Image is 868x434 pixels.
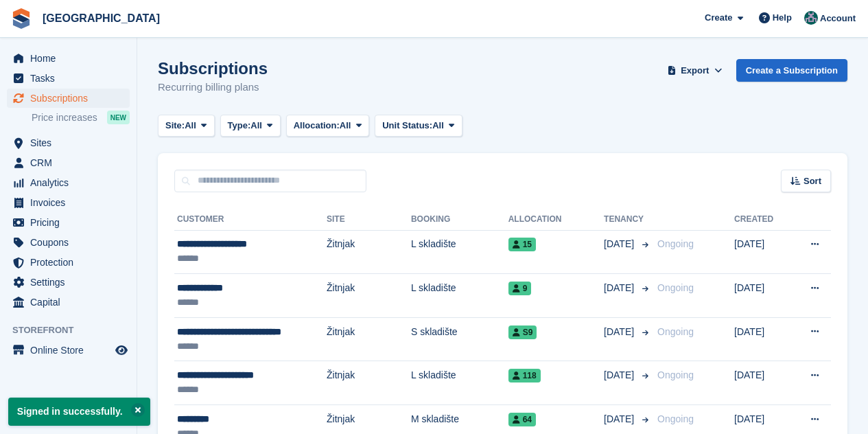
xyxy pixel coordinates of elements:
[604,209,652,231] th: Tenancy
[604,281,637,295] span: [DATE]
[7,253,130,272] a: menu
[7,69,130,88] a: menu
[11,8,32,29] img: stora-icon-8386f47178a22dfd0bd8f6a31ec36ba5ce8667c1dd55bd0f319d3a0aa187defe.svg
[327,230,411,274] td: Žitnjak
[657,326,694,337] span: Ongoing
[113,342,130,358] a: Preview store
[382,119,432,133] span: Unit Status:
[657,238,694,249] span: Ongoing
[30,49,113,68] span: Home
[734,209,790,231] th: Created
[734,317,790,361] td: [DATE]
[7,49,130,68] a: menu
[158,59,268,78] h1: Subscriptions
[327,209,411,231] th: Site
[657,369,694,380] span: Ongoing
[250,119,262,133] span: All
[30,233,113,252] span: Coupons
[294,119,340,133] span: Allocation:
[508,325,537,339] span: S9
[820,12,856,25] span: Account
[734,230,790,274] td: [DATE]
[7,89,130,108] a: menu
[508,413,536,426] span: 64
[30,89,113,108] span: Subscriptions
[604,325,637,339] span: [DATE]
[340,119,351,133] span: All
[804,174,821,188] span: Sort
[37,7,165,30] a: [GEOGRAPHIC_DATA]
[734,361,790,405] td: [DATE]
[327,317,411,361] td: Žitnjak
[12,323,137,337] span: Storefront
[508,282,532,295] span: 9
[7,213,130,232] a: menu
[30,193,113,212] span: Invoices
[30,273,113,292] span: Settings
[7,293,130,312] a: menu
[30,153,113,172] span: CRM
[508,369,541,382] span: 118
[174,209,327,231] th: Customer
[411,317,508,361] td: S skladište
[30,133,113,152] span: Sites
[7,233,130,252] a: menu
[734,274,790,318] td: [DATE]
[32,111,97,124] span: Price increases
[411,209,508,231] th: Booking
[30,173,113,192] span: Analytics
[705,11,732,25] span: Create
[736,59,847,82] a: Create a Subscription
[286,115,370,137] button: Allocation: All
[7,173,130,192] a: menu
[327,274,411,318] td: Žitnjak
[773,11,792,25] span: Help
[185,119,196,133] span: All
[30,293,113,312] span: Capital
[508,209,604,231] th: Allocation
[165,119,185,133] span: Site:
[411,361,508,405] td: L skladište
[327,361,411,405] td: Žitnjak
[508,238,536,251] span: 15
[432,119,444,133] span: All
[220,115,281,137] button: Type: All
[657,282,694,293] span: Ongoing
[604,368,637,382] span: [DATE]
[375,115,462,137] button: Unit Status: All
[804,11,818,25] img: Željko Gobac
[158,80,268,95] p: Recurring billing plans
[158,115,215,137] button: Site: All
[32,110,130,125] a: Price increases NEW
[107,111,130,124] div: NEW
[8,398,150,426] p: Signed in successfully.
[681,64,709,78] span: Export
[411,274,508,318] td: L skladište
[604,412,637,426] span: [DATE]
[228,119,251,133] span: Type:
[7,193,130,212] a: menu
[7,341,130,360] a: menu
[30,213,113,232] span: Pricing
[30,253,113,272] span: Protection
[7,273,130,292] a: menu
[30,69,113,88] span: Tasks
[657,413,694,424] span: Ongoing
[30,341,113,360] span: Online Store
[7,133,130,152] a: menu
[604,237,637,251] span: [DATE]
[411,230,508,274] td: L skladište
[7,153,130,172] a: menu
[665,59,725,82] button: Export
